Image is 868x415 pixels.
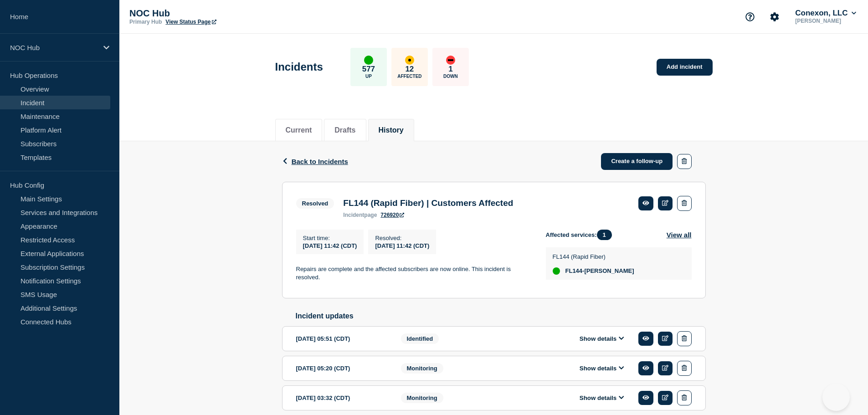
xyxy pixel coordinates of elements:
[286,126,312,134] button: Current
[822,384,850,411] iframe: Help Scout Beacon - Open
[446,56,455,65] div: down
[375,242,429,249] span: [DATE] 11:42 (CDT)
[553,253,634,260] p: FL144 (Rapid Fiber)
[793,18,858,24] p: [PERSON_NAME]
[601,153,673,170] a: Create a follow-up
[401,363,443,374] span: Monitoring
[740,7,760,26] button: Support
[765,7,784,26] button: Account settings
[397,74,421,79] p: Affected
[282,158,348,165] button: Back to Incidents
[334,126,355,134] button: Drafts
[405,65,414,74] p: 12
[379,126,404,134] button: History
[553,267,560,275] div: up
[292,158,348,165] span: Back to Incidents
[303,235,357,241] p: Start time :
[10,44,98,51] p: NOC Hub
[275,61,323,73] h1: Incidents
[401,333,439,344] span: Identified
[793,9,858,18] button: Conexon, LLC
[401,393,443,403] span: Monitoring
[296,390,387,405] div: [DATE] 03:32 (CDT)
[443,74,458,79] p: Down
[165,19,216,25] a: View Status Page
[667,230,692,240] button: View all
[296,331,387,346] div: [DATE] 05:51 (CDT)
[343,212,377,218] p: page
[296,198,334,209] span: Resolved
[380,212,404,218] a: 726920
[577,364,627,372] button: Show details
[565,267,634,275] span: FL144-[PERSON_NAME]
[577,335,627,343] button: Show details
[296,265,531,282] p: Repairs are complete and the affected subscribers are now online. This incident is resolved.
[364,56,373,65] div: up
[405,56,414,65] div: affected
[375,235,429,241] p: Resolved :
[362,65,375,74] p: 577
[296,312,706,320] h2: Incident updates
[303,242,357,249] span: [DATE] 11:42 (CDT)
[296,361,387,376] div: [DATE] 05:20 (CDT)
[343,212,364,218] span: incident
[448,65,452,74] p: 1
[597,230,612,240] span: 1
[657,59,713,76] a: Add incident
[365,74,372,79] p: Up
[129,19,162,25] p: Primary Hub
[546,230,616,240] span: Affected services:
[343,198,513,208] h3: FL144 (Rapid Fiber) | Customers Affected
[577,394,627,402] button: Show details
[129,8,312,19] p: NOC Hub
